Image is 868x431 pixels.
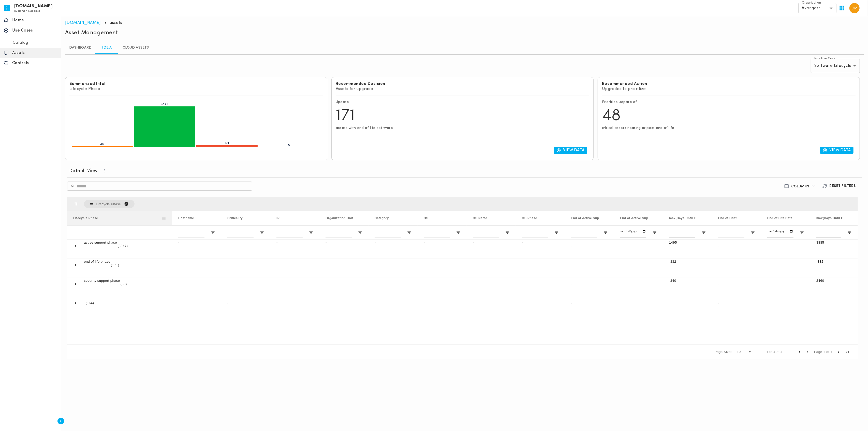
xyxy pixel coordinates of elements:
[424,259,461,264] p: -
[65,20,864,25] nav: breadcrumb
[767,350,769,354] span: 1
[847,230,852,235] button: Open Filter Menu
[669,228,695,238] input: Days Until EOAS Filter Input
[522,240,559,245] p: -
[845,350,850,354] div: Last Page
[571,216,603,220] span: End of Active Support?
[9,40,32,45] p: Catalog
[276,216,279,220] span: IP
[227,216,243,220] span: Criticality
[65,21,101,25] a: [DOMAIN_NAME]
[816,228,841,238] input: Days Until EOL Filter Input
[473,278,510,283] p: -
[336,108,355,124] span: 171
[121,278,127,290] span: (80)
[602,86,856,92] p: Upgrades to prioritize
[791,184,809,189] h6: Columns
[781,350,783,354] span: 4
[816,240,852,245] p: 3885
[100,143,104,146] tspan: 80
[96,202,121,206] span: Lifecycle Phase
[554,147,587,154] button: View Data
[712,259,761,278] div: -
[276,240,313,245] p: -
[276,297,313,302] p: -
[375,240,411,245] p: -
[375,278,411,283] p: -
[836,350,841,354] div: Next Page
[473,297,510,302] p: -
[522,216,537,220] span: OS Phase
[424,216,428,220] span: OS
[798,3,836,13] div: Avengers
[805,350,810,354] div: Previous Page
[565,278,614,297] div: -
[781,182,819,191] button: Columns
[712,278,761,297] div: -
[669,278,706,283] p: -340
[522,278,559,283] p: -
[84,200,135,208] div: Row Groups
[375,297,411,302] p: -
[456,230,461,235] button: Open Filter Menu
[336,81,589,86] h6: Recommended Decision
[117,240,128,252] span: (3847)
[12,61,57,66] p: Controls
[816,259,852,264] p: -332
[14,10,40,12] span: by Human Managed
[178,216,194,220] span: Hostname
[829,184,856,188] h6: Reset Filters
[84,240,117,245] p: active support phase
[84,278,120,283] p: security support phase
[225,142,229,145] tspan: 171
[816,278,852,283] p: 2460
[830,350,832,354] span: 1
[602,126,856,130] p: critical assets nearing or past end of life
[826,350,829,354] span: of
[65,29,118,37] h5: Asset Management
[823,350,825,354] span: 1
[565,259,614,278] div: -
[69,86,323,92] p: Lifecycle Phase
[829,148,851,153] p: View Data
[110,20,122,25] p: assets
[715,350,732,354] div: Page Size:
[669,259,706,264] p: -332
[473,240,510,245] p: -
[820,147,854,154] button: View Data
[336,126,589,130] p: assets with end of life software
[712,240,761,259] div: -
[424,278,461,283] p: -
[221,259,270,278] div: -
[84,297,85,302] p: -
[603,230,608,235] button: Open Filter Menu
[505,230,510,235] button: Open Filter Menu
[814,56,835,61] label: Pick Use Case
[602,81,856,86] h6: Recommended Action
[565,297,614,316] div: -
[221,240,270,259] div: -
[849,3,860,13] img: David Medallo
[260,230,264,235] button: Open Filter Menu
[221,278,270,297] div: -
[565,240,614,259] div: -
[161,103,168,106] tspan: 3847
[111,259,119,271] span: (171)
[563,148,585,153] p: View Data
[14,5,53,8] h6: [DOMAIN_NAME]
[69,168,98,174] h6: Default View
[276,259,313,264] p: -
[816,216,847,220] span: max(Days Until EOL)
[769,350,772,354] span: to
[407,230,411,235] button: Open Filter Menu
[424,297,461,302] p: -
[12,18,57,23] p: Home
[178,297,215,302] p: -
[84,200,135,208] span: Lifecycle Phase. Press ENTER to sort. Press DELETE to remove
[326,297,362,302] p: -
[211,230,215,235] button: Open Filter Menu
[802,1,821,5] label: Organization
[773,350,775,354] span: 4
[734,348,754,356] div: Page Size
[819,182,860,191] button: Reset Filters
